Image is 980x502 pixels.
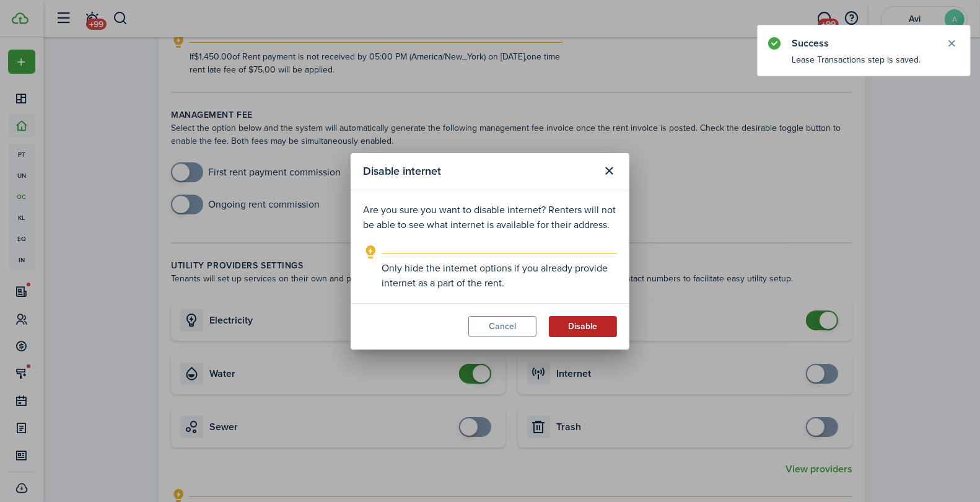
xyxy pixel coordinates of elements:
button: Disable [549,316,617,337]
explanation-description: Only hide the internet options if you already provide internet as a part of the rent. [382,261,617,291]
modal-title: Disable internet [363,159,596,183]
i: outline [363,245,378,260]
button: Close modal [599,161,620,182]
notify-body: Lease Transactions step is saved. [758,53,970,76]
button: Close notify [943,35,961,52]
notify-title: Success [792,36,934,51]
button: Cancel [468,316,536,337]
p: Are you sure you want to disable internet? Renters will not be able to see what internet is avail... [363,203,617,232]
